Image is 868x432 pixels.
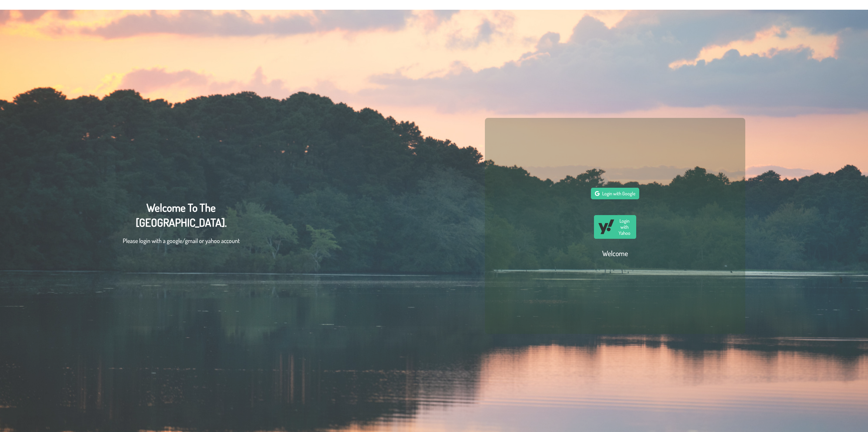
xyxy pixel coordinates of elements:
p: Please login with a google/gmail or yahoo account [123,236,240,245]
span: Login with Google [602,190,635,197]
div: Welcome To The [GEOGRAPHIC_DATA]. [123,200,240,251]
button: Login with Google [591,188,639,199]
button: Login with Yahoo [594,215,636,239]
span: Login with Yahoo [617,218,633,236]
h2: Welcome [602,249,628,258]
